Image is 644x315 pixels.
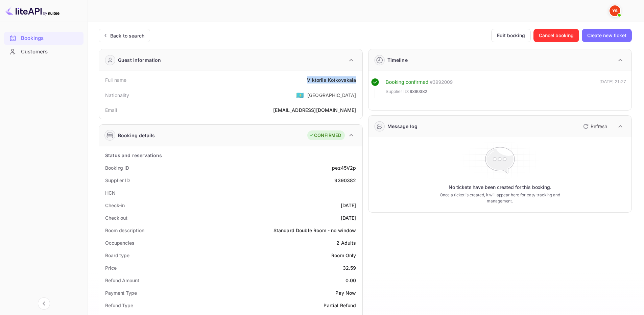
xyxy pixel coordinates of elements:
div: Full name [105,76,126,83]
div: Pay Now [335,289,356,296]
div: Timeline [387,56,408,64]
p: No tickets have been created for this booking. [449,184,551,191]
p: Once a ticket is created, it will appear here for easy tracking and management. [429,192,571,204]
button: Edit booking [491,29,531,42]
div: CONFIRMED [309,132,341,139]
div: # 3992009 [430,78,453,86]
button: Refresh [579,121,610,132]
div: Nationality [105,92,129,99]
div: Status and reservations [105,152,162,159]
div: _pez45V2p [330,164,356,171]
div: Viktoriia Kotkovskaia [307,76,356,83]
a: Customers [4,45,84,58]
div: Room description [105,227,144,234]
div: [EMAIL_ADDRESS][DOMAIN_NAME] [273,106,356,114]
button: Create new ticket [582,29,632,42]
div: 2 Adults [336,239,356,246]
div: Booking ID [105,164,129,171]
div: Customers [4,45,84,58]
div: Refund Amount [105,277,139,284]
div: Check out [105,214,127,221]
div: HCN [105,189,116,196]
div: Partial Refund [324,302,356,309]
div: Booking confirmed [386,78,429,86]
div: Refund Type [105,302,133,309]
div: [DATE] [341,202,356,209]
div: Payment Type [105,289,137,296]
div: Bookings [4,32,84,45]
div: Guest information [118,56,161,64]
div: Customers [21,48,80,56]
div: 9390382 [334,177,356,184]
div: Booking details [118,132,155,139]
img: Yandex Support [610,5,620,16]
div: 0.00 [345,277,356,284]
div: Back to search [110,32,144,39]
div: Bookings [21,34,80,42]
a: Bookings [4,32,84,44]
div: Room Only [331,252,356,259]
div: Check-in [105,202,125,209]
div: Occupancies [105,239,135,246]
button: Cancel booking [533,29,579,42]
div: Standard Double Room - no window [273,227,356,234]
img: LiteAPI logo [5,5,59,16]
div: Message log [387,123,418,130]
div: Supplier ID [105,177,130,184]
div: [DATE] 21:27 [599,78,626,98]
div: [DATE] [341,214,356,221]
div: [GEOGRAPHIC_DATA] [307,92,356,99]
div: 32.59 [343,264,356,271]
div: Board type [105,252,129,259]
p: Refresh [591,123,607,130]
span: Supplier ID: [386,88,409,95]
button: Collapse navigation [38,297,50,310]
div: Price [105,264,117,271]
span: United States [296,89,304,101]
div: Email [105,106,117,114]
span: 9390382 [410,88,427,95]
